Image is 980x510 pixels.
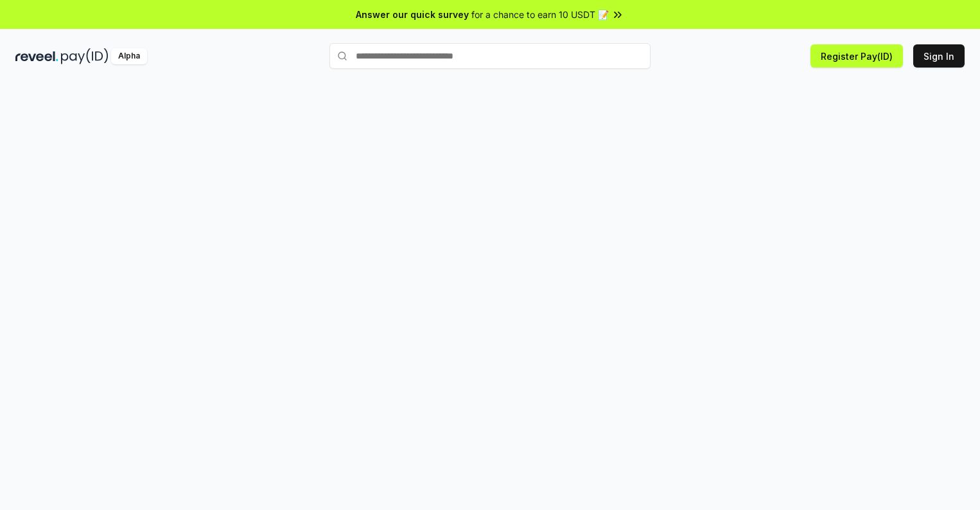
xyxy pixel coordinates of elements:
[356,8,469,21] span: Answer our quick survey
[810,44,903,68] button: Register Pay(ID)
[61,48,109,64] img: pay_id
[913,44,965,68] button: Sign In
[471,8,609,21] span: for a chance to earn 10 USDT 📝
[15,48,58,64] img: reveel_dark
[111,48,147,64] div: Alpha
